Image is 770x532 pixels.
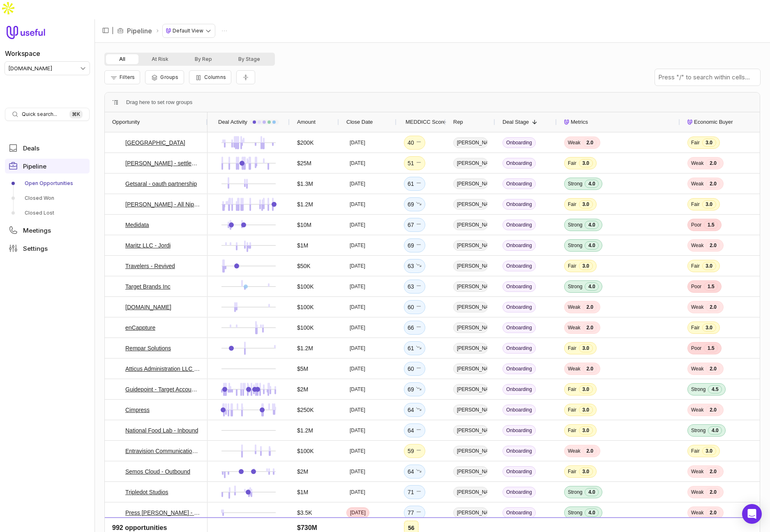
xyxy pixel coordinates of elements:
[5,241,90,256] a: Settings
[706,180,720,188] span: 2.0
[503,446,536,456] span: Onboarding
[5,206,90,220] a: Closed Lost
[5,177,90,190] a: Open Opportunities
[691,509,703,516] span: Weak
[568,345,576,352] span: Fair
[583,365,597,373] span: 2.0
[350,324,365,331] time: [DATE]
[416,139,422,146] span: No change
[691,283,701,290] span: Poor
[22,111,57,118] span: Quick search...
[742,504,762,524] div: Open Intercom Messenger
[453,384,488,395] span: [PERSON_NAME]
[408,302,422,312] div: 60
[568,263,576,269] span: Fair
[706,303,720,311] span: 2.0
[568,448,580,454] span: Weak
[125,282,171,291] a: Target Brands Inc
[125,323,155,333] a: enCappture
[691,365,703,372] span: Weak
[453,199,488,210] span: [PERSON_NAME]
[655,69,760,86] input: Press "/" to search within cells...
[350,160,365,167] time: [DATE]
[691,304,703,310] span: Weak
[350,448,365,454] time: [DATE]
[503,466,536,477] span: Onboarding
[453,446,488,456] span: [PERSON_NAME]
[453,507,488,518] span: [PERSON_NAME]
[297,384,308,394] span: $2M
[585,509,599,517] span: 4.0
[125,487,168,497] a: Tripledot Studios
[23,245,48,252] span: Settings
[408,364,422,374] div: 60
[189,70,231,84] button: Columns
[408,467,422,476] div: 64
[125,302,171,312] a: [DOMAIN_NAME]
[568,509,582,516] span: Strong
[503,117,529,127] span: Deal Stage
[503,178,536,189] span: Onboarding
[691,180,703,187] span: Weak
[568,304,580,310] span: Weak
[568,386,576,393] span: Fair
[503,405,536,415] span: Onboarding
[5,177,90,220] div: Pipeline submenu
[503,363,536,374] span: Onboarding
[568,407,576,413] span: Fair
[297,261,311,271] span: $50K
[453,343,488,354] span: [PERSON_NAME]
[568,180,582,187] span: Strong
[204,74,226,80] span: Columns
[138,54,182,64] button: At Risk
[350,427,365,434] time: [DATE]
[416,160,422,167] span: No change
[350,407,365,413] time: [DATE]
[125,384,200,394] a: Guidepoint - Target Account Deal
[579,200,593,208] span: 3.0
[706,159,720,167] span: 2.0
[706,406,720,414] span: 2.0
[706,488,720,496] span: 2.0
[416,365,422,372] span: No change
[564,112,673,132] div: Metrics
[453,466,488,477] span: [PERSON_NAME]
[125,241,171,250] a: Maritz LLC - Jordi
[408,138,422,148] div: 40
[691,263,700,269] span: Fair
[585,221,599,229] span: 4.0
[416,304,422,310] span: No change
[350,468,365,475] time: [DATE]
[106,54,138,64] button: All
[453,261,488,271] span: [PERSON_NAME]
[579,467,593,476] span: 3.0
[350,345,365,352] time: [DATE]
[297,241,308,250] span: $1M
[568,365,580,372] span: Weak
[145,70,184,84] button: Group Pipeline
[453,322,488,333] span: [PERSON_NAME]
[5,141,90,155] a: Deals
[297,323,314,333] span: $100K
[297,220,311,230] span: $10M
[125,446,200,456] a: Entravision Communications Corporation
[236,70,255,85] button: Collapse all rows
[225,54,273,64] button: By Stage
[416,242,422,249] span: No change
[706,509,720,517] span: 2.0
[503,507,536,518] span: Onboarding
[350,242,365,249] time: [DATE]
[702,324,716,332] span: 3.0
[579,262,593,270] span: 3.0
[503,487,536,497] span: Onboarding
[218,25,231,37] button: Actions
[408,323,422,333] div: 66
[69,110,83,118] kbd: ⌘ K
[406,117,446,127] span: MEDDICC Score
[297,282,314,291] span: $100K
[568,489,582,495] span: Strong
[350,489,365,495] time: [DATE]
[702,200,716,208] span: 3.0
[691,489,703,495] span: Weak
[453,117,463,127] span: Rep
